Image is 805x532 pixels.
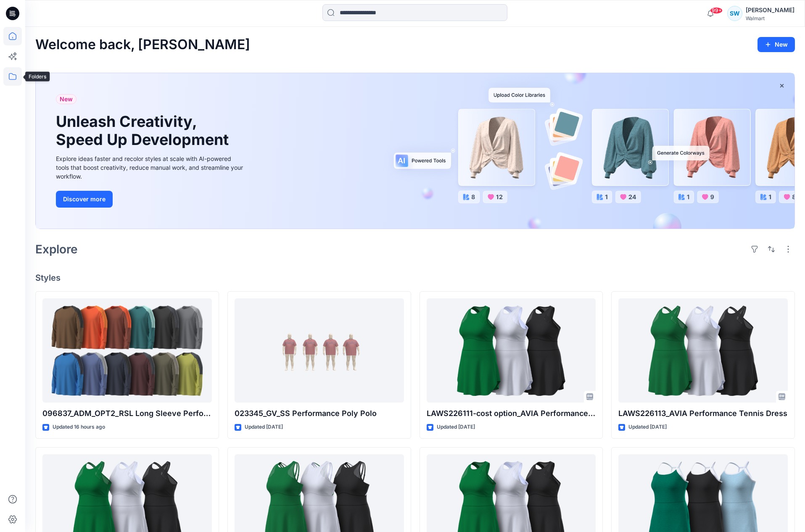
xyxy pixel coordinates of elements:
a: LAWS226111-cost option_AVIA Performance Tennis Dress [427,298,596,403]
a: Discover more [56,191,245,208]
h1: Unleash Creativity, Speed Up Development [56,113,232,149]
p: Updated [DATE] [437,423,475,432]
p: LAWS226111-cost option_AVIA Performance Tennis Dress [427,408,596,419]
a: 023345_GV_SS Performance Poly Polo [235,298,404,403]
p: 096837_ADM_OPT2_RSL Long Sleeve Performance Tee [42,408,212,419]
button: Discover more [56,191,113,208]
div: Explore ideas faster and recolor styles at scale with AI-powered tools that boost creativity, red... [56,154,245,181]
p: Updated 16 hours ago [53,423,105,432]
a: 096837_ADM_OPT2_RSL Long Sleeve Performance Tee [42,298,212,403]
h2: Welcome back, [PERSON_NAME] [35,37,250,53]
a: LAWS226113_AVIA Performance Tennis Dress [618,298,788,403]
h2: Explore [35,242,78,256]
p: LAWS226113_AVIA Performance Tennis Dress [618,408,788,419]
div: Walmart [746,15,794,21]
div: [PERSON_NAME] [746,5,794,15]
p: Updated [DATE] [628,423,667,432]
span: New [60,94,73,104]
span: 99+ [710,7,723,14]
button: New [757,37,795,52]
div: SW [727,6,742,21]
p: Updated [DATE] [245,423,283,432]
p: 023345_GV_SS Performance Poly Polo [235,408,404,419]
h4: Styles [35,273,795,283]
